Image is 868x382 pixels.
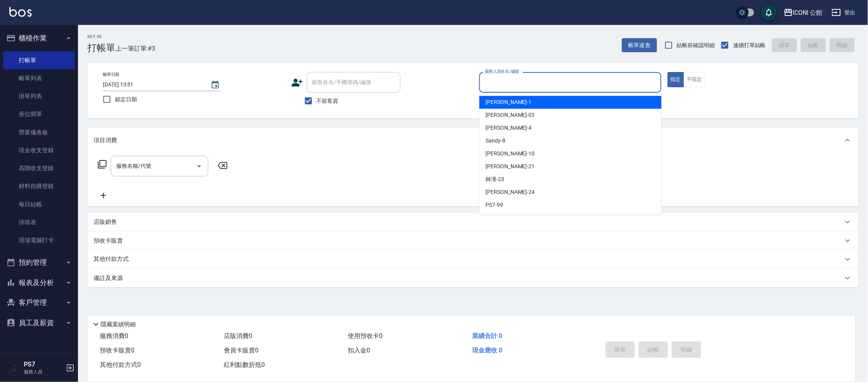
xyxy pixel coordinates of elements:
[3,69,75,87] a: 帳單列表
[101,320,136,329] p: 隱藏業績明細
[348,347,370,354] span: 扣入金 0
[100,332,128,340] span: 服務消費 0
[103,78,203,91] input: YYYY/MM/DD hh:mm
[668,72,684,87] button: 指定
[485,188,535,196] span: [PERSON_NAME] -24
[472,332,502,340] span: 業績合計 0
[87,269,859,287] div: 備註及來源
[485,201,503,209] span: PS7 -99
[761,5,777,20] button: save
[3,177,75,195] a: 材料自購登錄
[3,273,75,293] button: 報表及分析
[3,213,75,231] a: 排班表
[485,98,531,106] span: [PERSON_NAME] -1
[3,292,75,313] button: 客戶管理
[3,141,75,159] a: 現金收支登錄
[87,128,859,153] div: 項目消費
[24,361,64,368] h5: PS7
[3,159,75,177] a: 高階收支登錄
[3,87,75,105] a: 掛單列表
[622,38,657,53] button: 帳單速查
[87,34,115,39] h2: Key In
[3,105,75,123] a: 座位開單
[87,250,859,269] div: 其他付款方式
[87,231,859,250] div: 預收卡販賣
[94,136,117,144] p: 項目消費
[3,313,75,333] button: 員工及薪資
[485,175,504,183] span: 林潼 -23
[224,361,265,368] span: 紅利點數折抵 0
[115,44,156,53] span: 上一筆訂單:#3
[3,195,75,213] a: 每日結帳
[94,218,117,226] p: 店販銷售
[3,51,75,69] a: 打帳單
[100,347,135,354] span: 預收卡販賣 0
[485,111,535,119] span: [PERSON_NAME] -03
[94,237,123,245] p: 預收卡販賣
[733,41,766,49] span: 連續打單結帳
[115,95,137,104] span: 鎖定日期
[224,347,259,354] span: 會員卡販賣 0
[94,255,133,264] p: 其他付款方式
[684,72,705,87] button: 不指定
[3,28,75,48] button: 櫃檯作業
[3,123,75,141] a: 營業儀表板
[3,252,75,273] button: 預約管理
[87,213,859,231] div: 店販銷售
[485,137,505,145] span: Sandy -8
[793,8,823,18] div: ICONI 公館
[485,162,535,171] span: [PERSON_NAME] -21
[9,7,32,17] img: Logo
[3,231,75,249] a: 現場電腦打卡
[472,347,502,354] span: 現金應收 0
[224,332,252,340] span: 店販消費 0
[24,368,64,375] p: 服務人員
[781,5,826,21] button: ICONI 公館
[485,150,535,158] span: [PERSON_NAME] -10
[829,5,859,20] button: 登出
[677,41,715,49] span: 結帳前確認明細
[87,42,115,53] h3: 打帳單
[193,160,205,173] button: Open
[100,361,141,368] span: 其他付款方式 0
[485,124,531,132] span: [PERSON_NAME] -4
[348,332,383,340] span: 使用預收卡 0
[103,72,119,77] label: 帳單日期
[206,76,225,94] button: Choose date, selected date is 2025-10-10
[485,69,519,74] label: 服務人員姓名/編號
[94,274,123,282] p: 備註及來源
[6,360,22,376] img: Person
[317,97,338,105] span: 不留客資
